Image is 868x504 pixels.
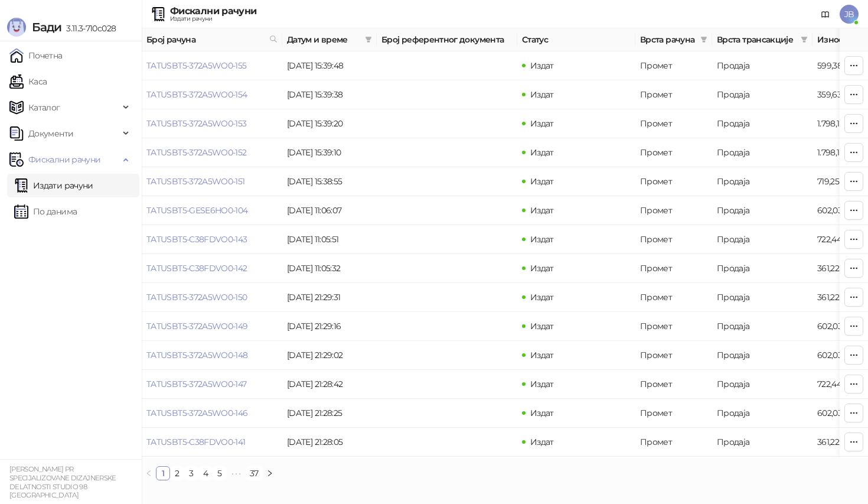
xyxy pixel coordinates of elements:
[142,196,282,225] td: TATUSBT5-GESE6HO0-104
[712,28,812,51] th: Врста трансакције
[282,80,377,109] td: [DATE] 15:39:38
[142,466,156,480] button: left
[61,23,116,34] span: 3.11.3-710c028
[142,28,282,51] th: Број рачуна
[530,176,554,187] span: Издат
[142,138,282,167] td: TATUSBT5-372A5WO0-152
[142,466,156,480] li: Претходна страна
[142,109,282,138] td: TATUSBT5-372A5WO0-153
[142,399,282,428] td: TATUSBT5-372A5WO0-146
[530,321,554,331] span: Издат
[712,109,812,138] td: Продаја
[9,44,63,67] a: Почетна
[282,167,377,196] td: [DATE] 15:38:55
[146,263,247,274] a: TATUSBT5-C38FDVO0-142
[171,467,184,480] a: 2
[530,379,554,389] span: Издат
[213,467,226,480] a: 5
[146,234,247,245] a: TATUSBT5-C38FDVO0-143
[700,36,707,43] span: filter
[246,466,263,480] li: 37
[635,399,712,428] td: Промет
[282,51,377,80] td: [DATE] 15:39:48
[266,470,273,477] span: right
[146,408,248,418] a: TATUSBT5-372A5WO0-146
[199,467,212,480] a: 4
[635,225,712,254] td: Промет
[635,196,712,225] td: Промет
[530,263,554,274] span: Издат
[14,174,93,197] a: Издати рачуни
[14,200,77,223] a: По данима
[142,341,282,370] td: TATUSBT5-372A5WO0-148
[227,466,246,480] li: Следећих 5 Страна
[9,465,116,499] small: [PERSON_NAME] PR SPECIJALIZOVANE DIZAJNERSKE DELATNOSTI STUDIO 98 [GEOGRAPHIC_DATA]
[263,466,277,480] li: Следећа страна
[517,28,635,51] th: Статус
[146,350,248,360] a: TATUSBT5-372A5WO0-148
[142,254,282,283] td: TATUSBT5-C38FDVO0-142
[146,33,265,46] span: Број рачуна
[146,437,246,447] a: TATUSBT5-C38FDVO0-141
[282,341,377,370] td: [DATE] 21:29:02
[530,292,554,303] span: Издат
[365,36,372,43] span: filter
[142,312,282,341] td: TATUSBT5-372A5WO0-149
[146,176,245,187] a: TATUSBT5-372A5WO0-151
[287,33,360,46] span: Датум и време
[698,31,710,48] span: filter
[142,370,282,399] td: TATUSBT5-372A5WO0-147
[142,51,282,80] td: TATUSBT5-372A5WO0-155
[282,370,377,399] td: [DATE] 21:28:42
[7,18,26,37] img: Logo
[142,283,282,312] td: TATUSBT5-372A5WO0-150
[28,148,100,171] span: Фискални рачуни
[213,466,227,480] li: 5
[282,312,377,341] td: [DATE] 21:29:16
[712,283,812,312] td: Продаја
[712,428,812,457] td: Продаја
[227,466,246,480] span: •••
[712,399,812,428] td: Продаја
[282,283,377,312] td: [DATE] 21:29:31
[185,467,198,480] a: 3
[530,437,554,447] span: Издат
[816,5,835,24] a: Документација
[282,399,377,428] td: [DATE] 21:28:25
[146,89,247,100] a: TATUSBT5-372A5WO0-154
[840,5,859,24] span: JB
[712,138,812,167] td: Продаја
[712,167,812,196] td: Продаја
[530,147,554,158] span: Издат
[146,205,248,216] a: TATUSBT5-GESE6HO0-104
[28,96,60,119] span: Каталог
[282,428,377,457] td: [DATE] 21:28:05
[635,254,712,283] td: Промет
[712,80,812,109] td: Продаја
[530,60,554,71] span: Издат
[363,31,374,48] span: filter
[9,70,47,93] a: Каса
[712,51,812,80] td: Продаја
[530,118,554,129] span: Издат
[28,122,73,145] span: Документи
[184,466,198,480] li: 3
[712,312,812,341] td: Продаја
[142,225,282,254] td: TATUSBT5-C38FDVO0-143
[198,466,213,480] li: 4
[156,466,170,480] li: 1
[282,138,377,167] td: [DATE] 15:39:10
[801,36,808,43] span: filter
[635,109,712,138] td: Промет
[146,292,247,303] a: TATUSBT5-372A5WO0-150
[635,428,712,457] td: Промет
[635,312,712,341] td: Промет
[146,379,247,389] a: TATUSBT5-372A5WO0-147
[635,138,712,167] td: Промет
[530,89,554,100] span: Издат
[635,80,712,109] td: Промет
[146,321,248,331] a: TATUSBT5-372A5WO0-149
[717,33,796,46] span: Врста трансакције
[635,167,712,196] td: Промет
[142,428,282,457] td: TATUSBT5-C38FDVO0-141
